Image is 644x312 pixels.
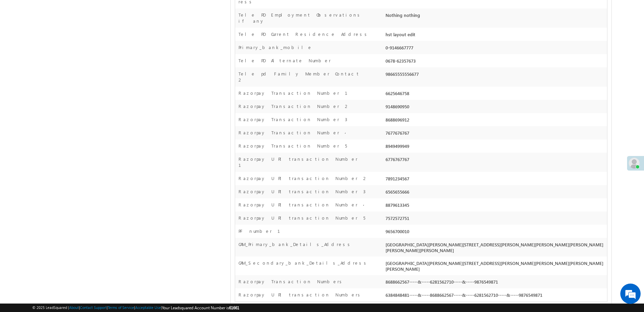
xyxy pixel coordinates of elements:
label: PF number 1 [238,228,288,234]
label: Razorpay Transaction Number 3 [238,116,347,122]
label: Tele PD Current Residence Address [238,31,369,37]
div: 8949499949 [384,143,607,152]
label: Primary_bank_mobile [238,44,312,50]
div: Minimize live chat window [111,3,127,20]
label: Tele pd Family Member Contact 2 [238,71,369,83]
div: 6625646758 [384,90,607,99]
em: Start Chat [92,208,123,218]
label: CAM_Primary_bank_Details_Address [238,241,352,247]
div: [GEOGRAPHIC_DATA][PERSON_NAME][STREET_ADDRESS][PERSON_NAME][PERSON_NAME][PERSON_NAME][PERSON_NAME] [384,260,607,275]
label: Razorpay Transaction Number 1 [238,90,356,96]
div: 7572572751 [384,215,607,224]
div: 98665555556677 [384,71,607,80]
label: Razorpay UPI transaction Number 2 [238,175,368,181]
div: 9656700010 [384,228,607,238]
label: CAM_Secondary_bank_Details_Address [238,260,369,266]
label: Razorpay UPI transaction Number 3 [238,188,366,195]
div: 8879613345 [384,202,607,211]
div: 7677676767 [384,130,607,139]
div: 7891234567 [384,175,607,185]
div: 6384848481-----&-----8688662567-----&-----6281562710-----&-----9876549871 [384,292,607,301]
div: Chat with us now [35,36,114,44]
div: 8688696912 [384,116,607,126]
label: Razorpay UPI transaction Number 5 [238,215,365,221]
div: Nothing nothing [384,12,607,21]
img: d_60004797649_company_0_60004797649 [12,36,28,44]
label: Razorpay Transaction Number 5 [238,143,347,149]
div: hst layout edit [384,31,607,41]
div: 0678-62357673 [384,58,607,67]
a: Acceptable Use [135,305,161,310]
label: Razorpay Transaction Number 2 [238,103,350,109]
label: Tele PD Employment Observations if any [238,12,369,24]
label: Razorpay UPI transaction Number 4 [238,202,364,208]
label: Razorpay Transaction Numbers [238,278,344,285]
div: 0-9146667777 [384,44,607,54]
a: Terms of Service [108,305,134,310]
a: About [69,305,79,310]
label: Tele PD Alternate Number [238,58,331,64]
div: 6565655666 [384,188,607,198]
label: Razorpay UPI transaction Numbers [238,292,362,298]
span: © 2025 LeadSquared | | | | | [32,305,239,311]
span: Your Leadsquared Account Number is [162,305,239,310]
div: 8688662567-----&-----6281562710-----&-----9876549871 [384,278,607,288]
a: Contact Support [80,305,107,310]
div: 9148690950 [384,103,607,113]
label: Razorpay Transaction Number 4 [238,130,346,136]
div: 6776767767 [384,156,607,165]
div: [GEOGRAPHIC_DATA][PERSON_NAME][STREET_ADDRESS][PERSON_NAME][PERSON_NAME][PERSON_NAME][PERSON_NAME... [384,241,607,257]
textarea: Type your message and hit 'Enter' [9,63,124,203]
span: 61661 [229,305,239,310]
label: Razorpay UPI transaction Number 1 [238,156,369,168]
